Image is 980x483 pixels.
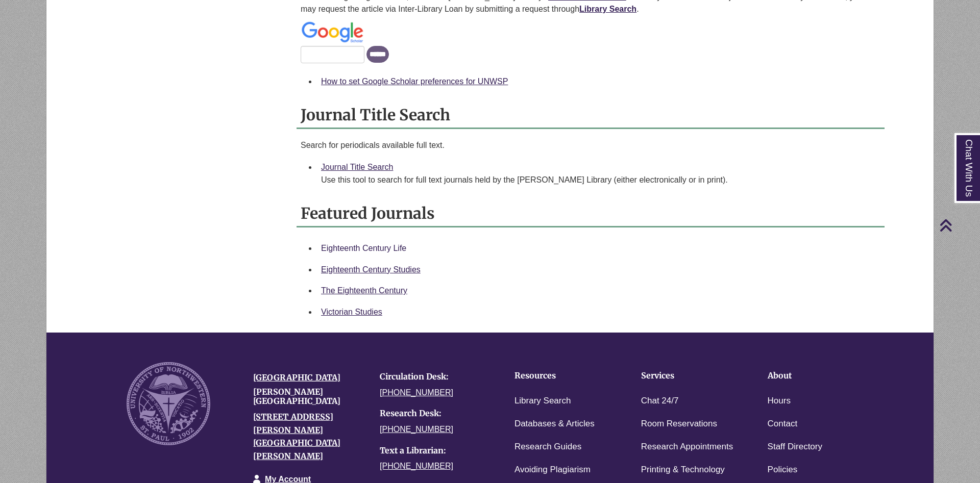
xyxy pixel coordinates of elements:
[641,463,725,477] a: Printing & Technology
[641,440,733,454] a: Research Appointments
[380,388,453,397] a: [PHONE_NUMBER]
[253,412,340,461] a: [STREET_ADDRESS][PERSON_NAME][GEOGRAPHIC_DATA][PERSON_NAME]
[127,362,210,445] img: UNW seal
[380,425,453,434] a: [PHONE_NUMBER]
[768,371,863,380] h4: About
[768,440,822,454] a: Staff Directory
[579,5,636,13] a: Library Search
[380,372,491,382] h4: Circulation Desk:
[321,265,421,274] a: Eighteenth Century Studies
[321,308,382,316] a: Victorian Studies
[380,446,491,455] h4: Text a Librarian:
[297,200,885,227] h2: Featured Journals
[768,463,798,477] a: Policies
[514,371,609,380] h4: Resources
[768,417,798,431] a: Contact
[301,20,364,43] img: Google Scholar Search
[297,102,885,129] h2: Journal Title Search
[380,462,453,470] a: [PHONE_NUMBER]
[939,218,977,232] a: Back to Top
[380,409,491,418] h4: Research Desk:
[321,244,406,252] a: Eighteenth Century Life
[641,417,717,431] a: Room Reservations
[253,372,340,383] a: [GEOGRAPHIC_DATA]
[641,371,736,380] h4: Services
[321,174,876,186] div: Use this tool to search for full text journals held by the [PERSON_NAME] Library (either electron...
[514,394,571,409] a: Library Search
[301,46,364,63] input: Google Scholar Search
[321,286,407,295] a: The Eighteenth Century
[514,463,591,477] a: Avoiding Plagiarism
[641,394,679,409] a: Chat 24/7
[301,139,880,151] p: Search for periodicals available full text.
[514,440,581,454] a: Research Guides
[253,388,364,405] h4: [PERSON_NAME][GEOGRAPHIC_DATA]
[321,77,508,86] a: How to set Google Scholar preferences for UNWSP
[768,394,791,409] a: Hours
[321,163,393,171] a: Journal Title Search
[514,417,595,431] a: Databases & Articles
